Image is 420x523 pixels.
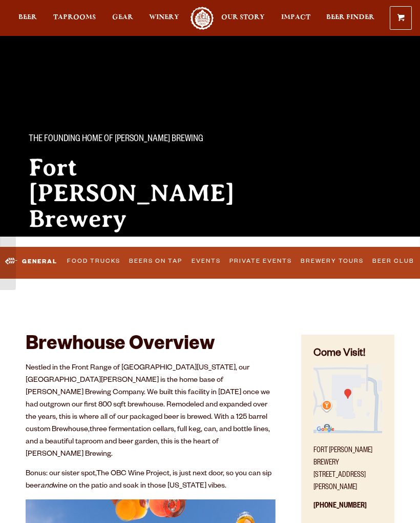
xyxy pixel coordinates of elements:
a: Beer Club [369,251,418,273]
span: three fermentation cellars, full keg, can, and bottle lines, and a beautiful taproom and beer gar... [26,426,270,459]
div: Known for our beautiful patio and striking mountain views, this brewhouse is the go-to spot for l... [29,246,250,267]
a: Brewery Tours [298,251,367,273]
a: Our Story [221,7,265,30]
em: and [40,482,53,491]
a: The OBC Wine Project [96,470,170,478]
a: Find on Google Maps (opens in a new window) [313,428,382,436]
span: Gear [112,13,133,22]
span: Impact [281,13,310,22]
a: Beers on Tap [126,251,186,273]
a: Beer [18,7,37,30]
a: Winery [149,7,179,30]
span: Our Story [221,13,265,22]
span: Taprooms [53,13,96,22]
h2: Brewhouse Overview [26,335,276,357]
p: Fort [PERSON_NAME] Brewery [STREET_ADDRESS][PERSON_NAME] [313,439,382,494]
a: Gear [112,7,133,30]
a: Events [188,251,224,273]
p: Nestled in the Front Range of [GEOGRAPHIC_DATA][US_STATE], our [GEOGRAPHIC_DATA][PERSON_NAME] is ... [26,362,276,461]
p: Bonus: our sister spot, , is just next door, so you can sip beer wine on the patio and soak in th... [26,468,276,493]
span: Beer [18,13,37,22]
a: General [2,249,61,274]
a: Food Trucks [64,251,124,273]
a: Beer Finder [326,7,374,30]
h2: Fort [PERSON_NAME] Brewery [29,154,250,231]
a: Impact [281,7,310,30]
a: Odell Home [190,7,215,30]
span: The Founding Home of [PERSON_NAME] Brewing [29,133,203,146]
h4: Come Visit! [313,347,382,362]
img: Small thumbnail of location on map [313,364,382,433]
span: Beer Finder [326,13,374,22]
a: Taprooms [53,7,96,30]
span: Winery [149,13,179,22]
a: Private Events [226,251,295,273]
